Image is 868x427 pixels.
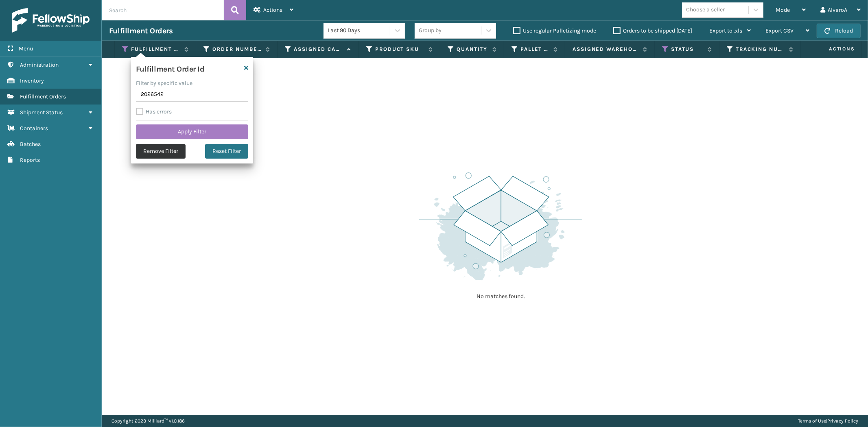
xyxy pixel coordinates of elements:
[136,108,172,115] label: Has errors
[375,46,424,53] label: Product SKU
[136,144,186,159] button: Remove Filter
[798,418,826,424] a: Terms of Use
[205,144,248,159] button: Reset Filter
[20,109,63,116] span: Shipment Status
[112,415,185,427] p: Copyright 2023 Milliard™ v 1.0.186
[20,93,66,100] span: Fulfillment Orders
[131,46,180,53] label: Fulfillment Order Id
[573,46,639,53] label: Assigned Warehouse
[136,79,192,87] label: Filter by specific value
[613,27,692,34] label: Orders to be shipped [DATE]
[686,6,725,14] div: Choose a seller
[212,46,262,53] label: Order Number
[136,62,205,74] h4: Fulfillment Order Id
[776,7,790,13] span: Mode
[520,46,549,53] label: Pallet Name
[817,24,861,38] button: Reload
[19,45,33,52] span: Menu
[803,42,860,56] span: Actions
[736,46,785,53] label: Tracking Number
[827,418,858,424] a: Privacy Policy
[20,77,44,84] span: Inventory
[328,26,391,35] div: Last 90 Days
[709,27,742,34] span: Export to .xls
[671,46,704,53] label: Status
[798,415,858,427] div: |
[20,61,59,68] span: Administration
[263,7,282,13] span: Actions
[457,46,488,53] label: Quantity
[12,8,90,33] img: logo
[109,26,173,36] h3: Fulfillment Orders
[20,141,41,148] span: Batches
[20,125,48,132] span: Containers
[765,27,794,34] span: Export CSV
[20,157,40,163] span: Reports
[419,26,442,35] div: Group by
[294,46,343,53] label: Assigned Carrier Service
[513,27,596,34] label: Use regular Palletizing mode
[136,124,248,139] button: Apply Filter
